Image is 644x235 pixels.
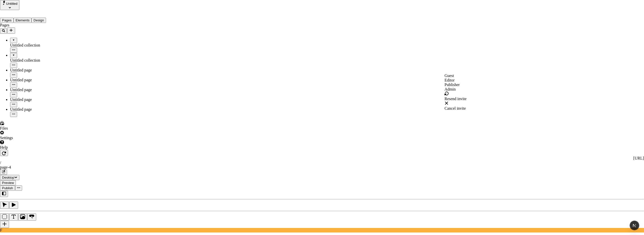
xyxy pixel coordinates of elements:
span: Guest [445,73,454,78]
span: Editor [445,78,455,82]
p: Cookie Test Route [2,4,73,9]
span: Publisher [445,83,460,87]
span: Cancel invite [445,106,466,110]
span: Resend invite [445,97,467,101]
span: Admin [445,87,456,91]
